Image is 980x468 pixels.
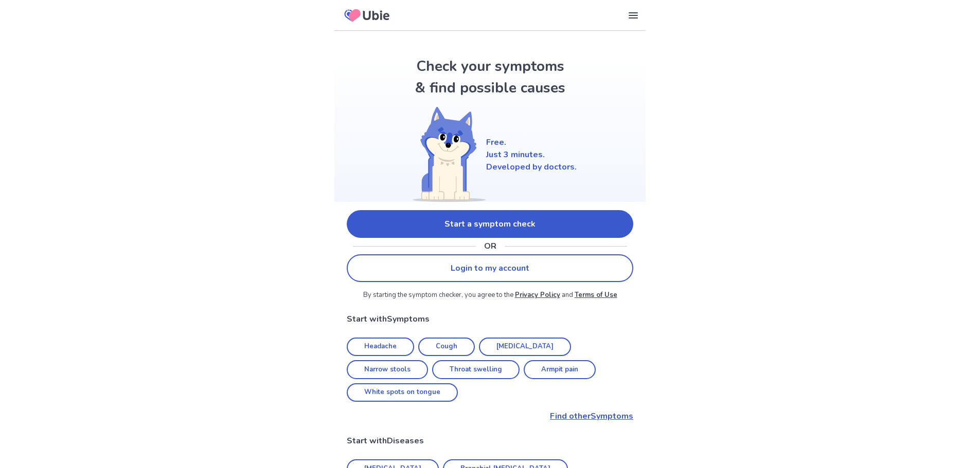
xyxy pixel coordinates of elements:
h1: Check your symptoms & find possible causes [413,55,567,99]
p: By starting the symptom checker, you agree to the and [347,290,633,301]
a: Start a symptom check [347,210,633,238]
a: Privacy Policy [515,290,560,299]
p: Just 3 minutes. [486,148,577,161]
p: OR [484,240,496,252]
a: Headache [347,338,414,357]
p: Start with Symptoms [347,313,633,325]
p: Developed by doctors. [486,161,577,173]
img: Shiba (Welcome) [404,107,486,202]
a: Throat swelling [432,360,520,379]
p: Start with Diseases [347,435,633,447]
a: Find otherSymptoms [347,410,633,422]
a: White spots on tongue [347,383,458,402]
a: [MEDICAL_DATA] [479,338,571,357]
p: Find other Symptoms [347,410,633,422]
a: Narrow stools [347,360,428,379]
a: Login to my account [347,254,633,282]
p: Free. [486,136,577,148]
a: Armpit pain [524,360,596,379]
a: Terms of Use [575,290,617,299]
a: Cough [418,338,475,357]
